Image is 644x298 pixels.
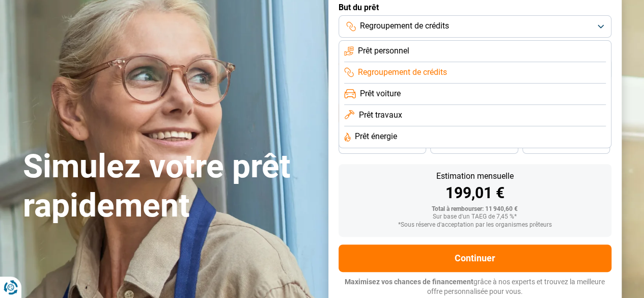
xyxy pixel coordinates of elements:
[347,222,603,229] div: *Sous réserve d'acceptation par les organismes prêteurs
[360,88,401,99] span: Prêt voiture
[347,206,603,213] div: Total à rembourser: 11 940,60 €
[347,213,603,221] div: Sur base d'un TAEG de 7,45 %*
[339,277,611,297] p: grâce à nos experts et trouvez la meilleure offre personnalisée pour vous.
[347,172,603,180] div: Estimation mensuelle
[463,143,485,149] span: 30 mois
[339,245,611,272] button: Continuer
[339,3,611,12] label: But du prêt
[23,147,316,226] h1: Simulez votre prêt rapidement
[358,67,447,78] span: Regroupement de crédits
[358,45,409,57] span: Prêt personnel
[355,131,397,142] span: Prêt énergie
[360,20,449,32] span: Regroupement de crédits
[345,278,473,286] span: Maximisez vos chances de financement
[347,185,603,201] div: 199,01 €
[555,143,577,149] span: 24 mois
[358,110,402,121] span: Prêt travaux
[339,15,611,38] button: Regroupement de crédits
[371,143,394,149] span: 36 mois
